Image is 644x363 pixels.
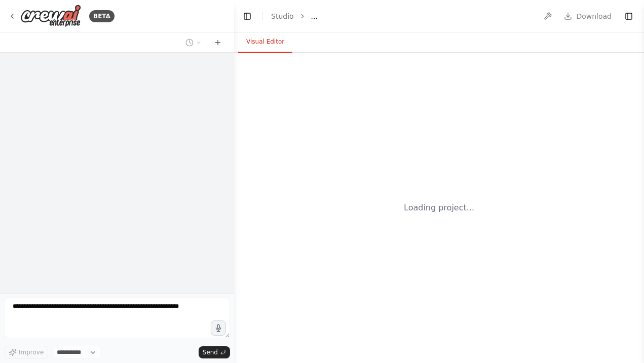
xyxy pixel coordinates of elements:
[199,346,230,358] button: Send
[622,9,636,23] button: Show right sidebar
[211,320,226,336] button: Click to speak your automation idea
[271,11,318,21] nav: breadcrumb
[20,5,81,27] img: Logo
[181,37,206,49] button: Switch to previous chat
[210,37,226,49] button: Start a new chat
[404,202,474,214] div: Loading project...
[271,12,294,20] a: Studio
[203,348,218,356] span: Send
[240,9,254,23] button: Hide left sidebar
[238,31,292,53] button: Visual Editor
[89,10,115,22] div: BETA
[4,346,48,359] button: Improve
[311,11,318,21] span: ...
[19,348,44,356] span: Improve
